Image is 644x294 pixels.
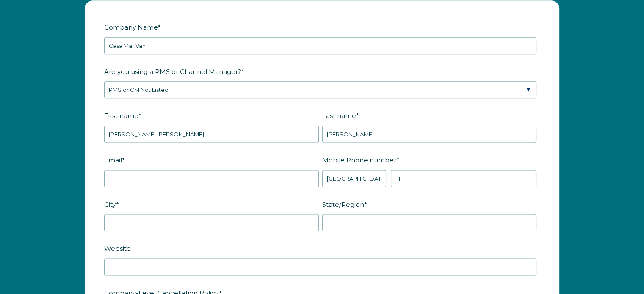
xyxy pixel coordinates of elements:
span: Email [104,154,122,167]
span: Website [104,242,131,255]
span: State/Region [322,198,364,211]
span: Mobile Phone number [322,154,396,167]
span: Last name [322,109,356,122]
span: Are you using a PMS or Channel Manager? [104,65,241,78]
span: City [104,198,116,211]
span: First name [104,109,138,122]
span: Company Name [104,21,158,34]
